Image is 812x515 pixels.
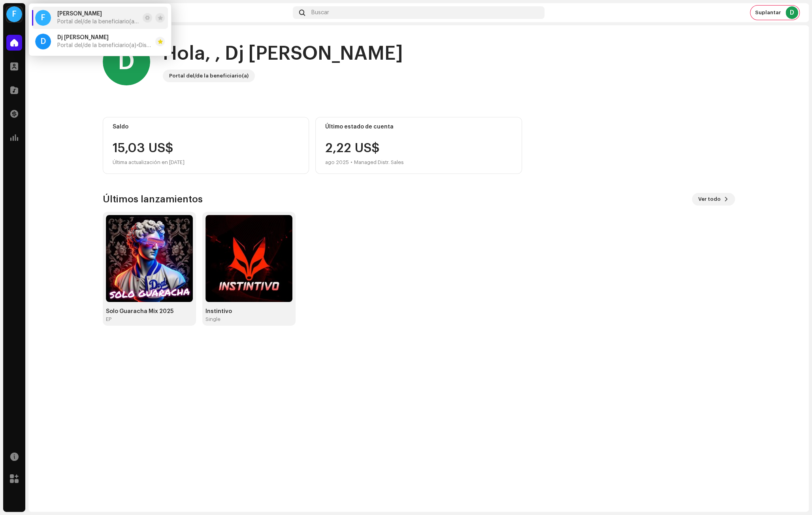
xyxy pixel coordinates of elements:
span: Ver todo [698,191,721,207]
div: F [6,6,22,22]
span: <Disetti> [136,43,158,48]
div: Solo Guaracha Mix 2025 [106,308,193,315]
span: Buscar [311,9,329,16]
div: D [786,6,798,19]
div: ago 2025 [325,158,349,167]
re-o-card-value: Último estado de cuenta [315,117,522,174]
div: EP [106,316,111,323]
div: Managed Distr. Sales [354,158,404,167]
div: D [103,38,150,85]
h3: Últimos lanzamientos [103,193,203,206]
div: • [350,158,352,167]
img: 91c7d867-923d-467f-bcac-6936c8018c4e [205,215,292,302]
div: F [35,10,51,26]
img: c3078599-0725-42dc-8099-d7940bb790d3 [106,215,193,302]
div: Último estado de cuenta [325,124,512,130]
div: Saldo [113,124,300,130]
span: Francisco jfa [57,11,102,17]
span: Portal del/de la beneficiario(a) <Disetti> [57,19,139,25]
div: Portal del/de la beneficiario(a) [169,71,249,81]
button: Ver todo [692,193,735,206]
div: D [35,34,51,49]
span: Suplantar [755,9,781,16]
div: Hola, , Dj [PERSON_NAME] [163,41,403,66]
div: Última actualización en [DATE] [113,158,300,167]
span: Portal del/de la beneficiario(a) <Disetti> [57,42,152,49]
re-o-card-value: Saldo [103,117,309,174]
div: Single [205,316,220,323]
div: Instintivo [205,308,292,315]
span: Dj Francisco JFA [57,34,109,41]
